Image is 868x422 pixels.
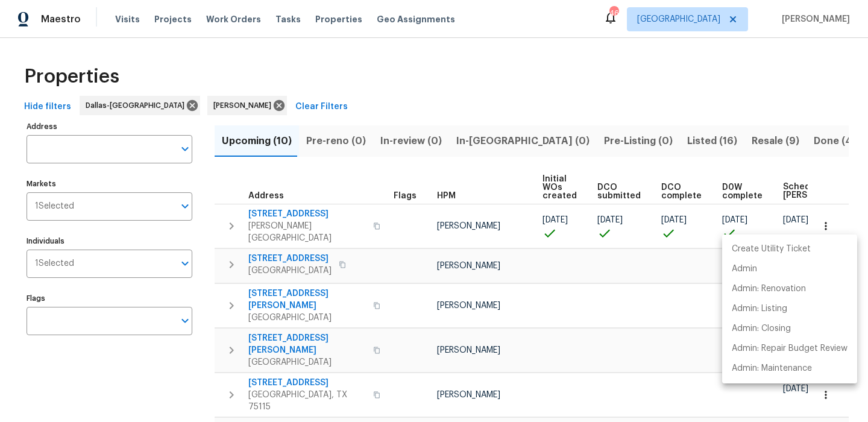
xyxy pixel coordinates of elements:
p: Admin: Closing [732,323,791,335]
p: Admin: Repair Budget Review [732,342,848,355]
p: Admin: Maintenance [732,362,812,375]
p: Create Utility Ticket [732,243,811,256]
p: Admin: Renovation [732,283,806,295]
p: Admin: Listing [732,303,787,315]
p: Admin [732,263,757,276]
